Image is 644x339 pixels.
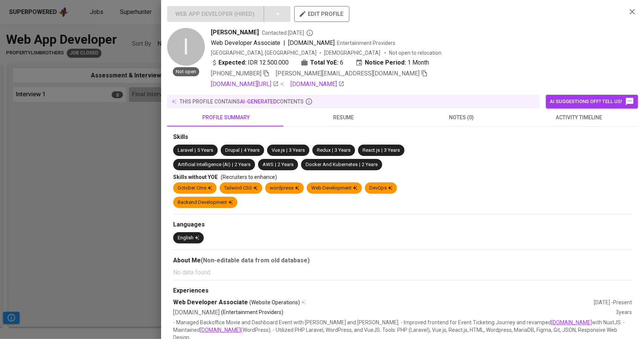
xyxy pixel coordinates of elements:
div: Web Developer Associate [173,298,594,307]
span: Vue.js [272,147,285,153]
span: 6 [340,58,343,67]
span: Skills without YOE [173,174,218,180]
div: I [167,28,205,66]
a: edit profile [294,11,349,17]
span: Not open [173,68,199,76]
div: IDR 12.500.000 [211,58,289,67]
button: AI suggestions off? Tell us! [546,95,638,108]
span: Artificial Intelligence (AI) [178,162,231,167]
div: Experiences [173,287,632,295]
div: 3 years [616,308,632,317]
p: No data found. [173,268,632,277]
b: (Non-editable data from old database) [201,257,310,264]
div: 1 Month [355,58,429,67]
span: | [359,161,360,168]
span: Docker And Kubernetes [306,162,358,167]
span: | [381,147,383,154]
span: resume [289,113,398,122]
b: Total YoE: [310,58,338,67]
p: (Entertainment Providers) [221,308,283,317]
b: Expected: [218,58,246,67]
span: Web Developer Associate [211,39,280,46]
span: 2 Years [362,162,378,167]
span: profile summary [172,113,280,122]
span: 3 Years [289,147,305,153]
p: Not open to relocation [389,49,441,57]
a: [DOMAIN_NAME][URL] [211,80,279,89]
div: [GEOGRAPHIC_DATA], [GEOGRAPHIC_DATA] [211,49,317,57]
div: English [178,234,199,242]
span: 4 Years [244,147,260,153]
div: Languages [173,220,632,229]
span: 2 Years [278,162,294,167]
a: [DOMAIN_NAME] [200,327,241,333]
span: [PHONE_NUMBER] [211,70,261,77]
span: AI suggestions off? Tell us! [550,97,634,106]
span: | [286,147,287,154]
span: 2 Years [235,162,251,167]
span: | [241,147,242,154]
span: AI-generated [240,99,277,105]
span: AWS [263,162,274,167]
span: React.js [363,147,380,153]
div: [DOMAIN_NAME] [173,308,616,317]
b: Notice Period: [365,58,406,67]
span: 3 Years [335,147,350,153]
a: [DOMAIN_NAME] [551,319,592,325]
div: October Cms [178,185,212,192]
span: | [283,39,285,48]
span: | [275,161,276,168]
span: (Website Operations) [249,299,300,306]
svg: By Batam recruiter [306,29,314,37]
span: Entertainment Providers [337,40,395,46]
span: Redux [317,147,330,153]
div: [DATE] - Present [594,299,632,306]
span: [PERSON_NAME][EMAIL_ADDRESS][DOMAIN_NAME] [276,70,420,77]
span: [DEMOGRAPHIC_DATA] [324,49,381,57]
span: edit profile [300,9,343,19]
span: 5 Years [197,147,213,153]
div: About Me [173,256,632,265]
div: Skills [173,133,632,142]
span: | [332,147,333,154]
span: (Recruiters to enhance) [221,174,277,180]
span: notes (0) [407,113,516,122]
div: wordpress [270,185,299,192]
div: Web Development [311,185,357,192]
span: 3 Years [384,147,400,153]
p: this profile contains contents [180,98,304,105]
span: [PERSON_NAME] [211,28,259,37]
div: Tailwind CSS [224,185,258,192]
span: Laravel [178,147,193,153]
span: Drupal [225,147,240,153]
span: activity timeline [525,113,633,122]
div: Backend Development [178,199,233,206]
span: Contacted [DATE] [262,29,314,37]
span: | [195,147,196,154]
a: [DOMAIN_NAME] [290,80,344,89]
div: DevOps [369,185,392,192]
span: | [232,161,233,168]
button: edit profile [294,6,349,22]
span: [DOMAIN_NAME] [288,39,335,46]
